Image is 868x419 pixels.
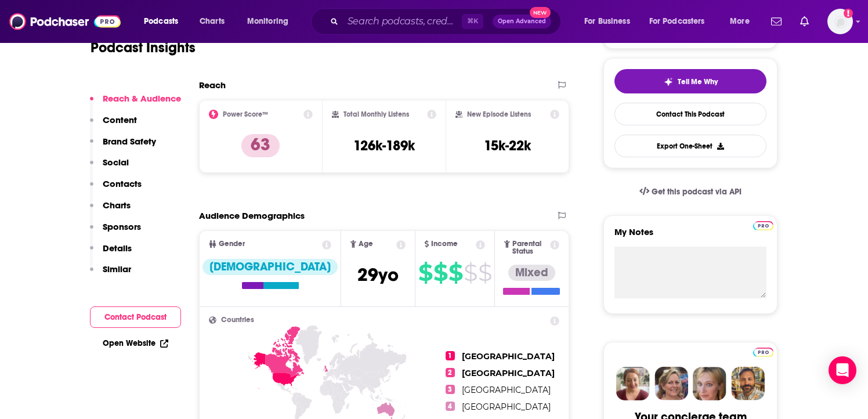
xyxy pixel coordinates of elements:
button: Open AdvancedNew [493,15,551,28]
h1: Podcast Insights [91,39,196,56]
button: Reach & Audience [90,93,181,114]
span: [GEOGRAPHIC_DATA] [462,402,551,412]
a: Charts [192,12,232,31]
img: Jon Profile [731,367,765,400]
span: Podcasts [144,13,178,30]
a: Show notifications dropdown [795,12,813,31]
a: Pro website [753,219,773,230]
p: Brand Safety [103,136,156,147]
button: open menu [239,12,303,31]
img: Barbara Profile [654,367,688,400]
a: Get this podcast via API [630,178,751,206]
span: 3 [446,385,455,394]
span: Logged in as KeianaGreenePage [827,9,853,34]
span: Age [359,240,373,248]
button: Similar [90,263,131,285]
button: Details [90,243,132,264]
span: For Podcasters [649,13,705,30]
span: $ [449,263,462,282]
span: $ [433,263,447,282]
button: Content [90,114,137,136]
h2: New Episode Listens [467,110,531,118]
h2: Audience Demographics [199,210,305,221]
div: Open Intercom Messenger [829,356,856,384]
span: New [530,7,551,18]
button: Charts [90,200,131,221]
img: Sydney Profile [616,367,650,400]
button: Social [90,157,129,178]
span: Charts [200,13,225,30]
button: Brand Safety [90,136,156,157]
span: Open Advanced [498,19,546,24]
span: $ [464,263,477,282]
div: [DEMOGRAPHIC_DATA] [202,259,338,275]
a: Show notifications dropdown [766,12,786,31]
img: Podchaser Pro [753,221,773,230]
p: Content [103,114,137,125]
span: More [730,13,750,30]
button: Sponsors [90,221,141,243]
span: Income [431,240,458,248]
span: 29 yo [357,263,399,286]
span: Get this podcast via API [652,187,742,197]
img: User Profile [827,9,853,34]
input: Search podcasts, credits, & more... [343,12,462,31]
span: 1 [446,351,455,360]
img: Jules Profile [693,367,726,400]
p: 63 [241,134,280,157]
h3: 15k-22k [484,137,531,154]
span: [GEOGRAPHIC_DATA] [462,351,555,362]
h2: Reach [199,80,226,91]
span: $ [478,263,491,282]
img: Podchaser - Follow, Share and Rate Podcasts [9,10,121,32]
span: 4 [446,402,455,411]
a: Contact This Podcast [614,103,766,125]
p: Details [103,243,132,254]
button: open menu [642,12,722,31]
img: Podchaser Pro [753,348,773,357]
span: $ [418,263,432,282]
button: Contact Podcast [90,306,181,328]
p: Social [103,157,129,168]
h2: Power Score™ [223,110,268,118]
span: Countries [221,316,254,324]
p: Sponsors [103,221,141,232]
span: [GEOGRAPHIC_DATA] [462,368,555,378]
img: tell me why sparkle [664,77,673,86]
span: Tell Me Why [678,77,718,86]
span: ⌘ K [462,14,483,29]
button: open menu [576,12,645,31]
div: Mixed [508,265,555,281]
a: Open Website [103,338,168,348]
button: tell me why sparkleTell Me Why [614,69,766,93]
span: Monitoring [247,13,288,30]
button: Show profile menu [827,9,853,34]
button: open menu [136,12,193,31]
a: Pro website [753,346,773,357]
span: For Business [584,13,630,30]
h3: 126k-189k [353,137,415,154]
p: Charts [103,200,131,211]
svg: Add a profile image [844,9,853,18]
p: Reach & Audience [103,93,181,104]
span: 2 [446,368,455,377]
button: Contacts [90,178,142,200]
p: Contacts [103,178,142,189]
button: open menu [722,12,764,31]
label: My Notes [614,226,766,247]
span: [GEOGRAPHIC_DATA] [462,385,551,395]
span: Gender [219,240,245,248]
h2: Total Monthly Listens [343,110,409,118]
span: Parental Status [512,240,548,255]
p: Similar [103,263,131,274]
button: Export One-Sheet [614,135,766,157]
div: Search podcasts, credits, & more... [322,8,572,35]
